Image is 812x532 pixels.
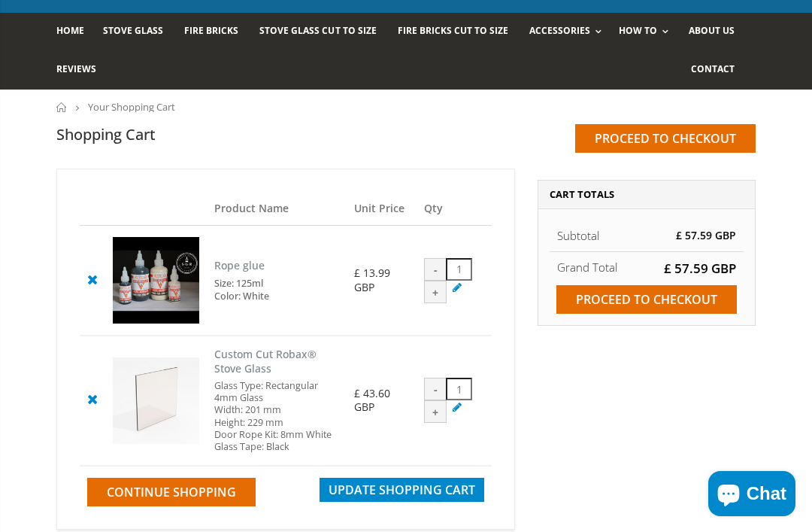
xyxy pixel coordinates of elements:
[550,187,614,201] span: Cart Totals
[557,228,599,243] span: Subtotal
[557,260,617,275] strong: Grand Total
[354,266,390,293] span: £ 13.99 GBP
[113,357,199,444] img: Custom Cut Robax® Stove Glass - Pool #2
[619,13,676,51] a: How To
[56,62,96,75] span: Reviews
[207,192,347,226] th: Product Name
[398,13,520,51] a: Fire Bricks Cut To Size
[259,13,387,51] a: Stove Glass Cut To Size
[704,471,800,520] inbox-online-store-chat: Shopify online store chat
[88,100,175,114] span: Your Shopping Cart
[664,260,736,277] span: £ 57.59 GBP
[56,13,95,51] a: Home
[329,482,475,498] span: Update Shopping Cart
[214,258,265,272] a: Rope glue
[676,228,736,242] span: £ 57.59 GBP
[56,24,84,37] span: Home
[424,378,447,400] div: -
[424,258,447,281] div: -
[184,24,238,37] span: Fire Bricks
[56,124,156,144] h1: Shopping Cart
[113,237,199,324] img: Rope glue - 125ml / White
[214,277,269,302] div: Size: 125ml Color: White
[103,24,163,37] span: Stove Glass
[259,24,376,37] span: Stove Glass Cut To Size
[354,386,390,414] span: £ 43.60 GBP
[214,380,339,454] div: Glass Type: Rectangular 4mm Glass Width: 201 mm Height: 229 mm Door Rope Kit: 8mm White Glass Tap...
[56,51,108,90] a: Reviews
[529,24,590,37] span: Accessories
[184,13,250,51] a: Fire Bricks
[398,24,508,37] span: Fire Bricks Cut To Size
[424,281,447,303] div: +
[214,347,317,375] a: Custom Cut Robax® Stove Glass
[619,24,657,37] span: How To
[347,192,417,226] th: Unit Price
[107,484,236,500] span: Continue Shopping
[691,51,746,90] a: Contact
[424,400,447,423] div: +
[320,478,484,502] button: Update Shopping Cart
[556,285,737,314] input: Proceed to checkout
[691,62,735,75] span: Contact
[529,13,609,51] a: Accessories
[87,478,256,506] a: Continue Shopping
[103,13,174,51] a: Stove Glass
[56,102,68,112] a: Home
[417,192,492,226] th: Qty
[575,124,756,153] input: Proceed to checkout
[689,13,746,51] a: About us
[689,24,735,37] span: About us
